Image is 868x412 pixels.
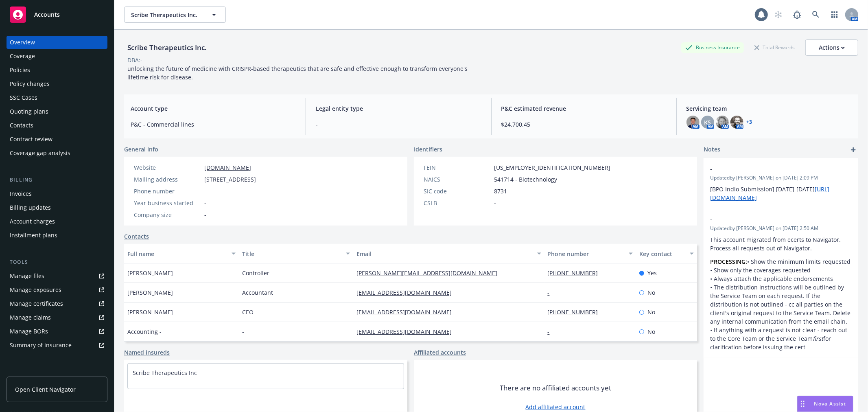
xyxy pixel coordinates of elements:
[133,369,197,377] a: Scribe Therapeutics Inc
[704,158,858,208] div: -Updatedby [PERSON_NAME] on [DATE] 2:09 PM[BPO Indio Submission] [DATE]-[DATE][URL][DOMAIN_NAME]
[7,270,107,283] a: Manage files
[548,250,624,258] div: Phone number
[730,116,743,129] img: photo
[501,120,667,129] span: $24,700.45
[848,145,858,155] a: add
[10,105,48,118] div: Quoting plans
[204,175,256,184] span: [STREET_ADDRESS]
[548,308,605,316] a: [PHONE_NUMBER]
[10,36,35,49] div: Overview
[127,269,173,277] span: [PERSON_NAME]
[127,288,173,297] span: [PERSON_NAME]
[204,164,251,171] a: [DOMAIN_NAME]
[7,50,107,63] a: Coverage
[494,187,507,195] span: 8731
[10,229,57,242] div: Installment plans
[10,50,35,63] div: Coverage
[750,42,799,53] div: Total Rewards
[353,244,544,263] button: Email
[134,163,201,172] div: Website
[10,339,72,352] div: Summary of insurance
[747,120,752,125] a: +3
[7,339,107,352] a: Summary of insurance
[10,91,37,104] div: SSC Cases
[814,400,846,407] span: Nova Assist
[789,7,805,23] a: Report a Bug
[414,145,442,153] span: Identifiers
[548,328,556,335] a: -
[204,199,206,207] span: -
[356,250,532,258] div: Email
[134,210,201,219] div: Company size
[34,11,60,18] span: Accounts
[124,244,239,263] button: Full name
[131,11,201,19] span: Scribe Therapeutics Inc.
[7,258,107,266] div: Tools
[813,335,823,342] em: first
[710,215,831,224] span: -
[10,201,51,214] div: Billing updates
[414,348,466,357] a: Affiliated accounts
[242,250,341,258] div: Title
[7,119,107,132] a: Contacts
[127,327,162,336] span: Accounting -
[710,164,831,173] span: -
[710,225,852,232] span: Updated by [PERSON_NAME] on [DATE] 2:50 AM
[10,119,33,132] div: Contacts
[242,288,273,297] span: Accountant
[131,104,296,113] span: Account type
[770,7,787,23] a: Start snowing
[7,133,107,146] a: Contract review
[7,368,107,376] div: Analytics hub
[544,244,636,263] button: Phone number
[124,7,226,23] button: Scribe Therapeutics Inc.
[526,403,586,411] a: Add affiliated account
[134,199,201,207] div: Year business started
[424,163,491,172] div: FEIN
[10,77,50,90] div: Policy changes
[687,116,700,129] img: photo
[7,311,107,324] a: Manage claims
[356,289,458,296] a: [EMAIL_ADDRESS][DOMAIN_NAME]
[548,269,605,277] a: [PHONE_NUMBER]
[710,174,852,182] span: Updated by [PERSON_NAME] on [DATE] 2:09 PM
[500,383,611,393] span: There are no affiliated accounts yet
[704,118,711,127] span: KS
[356,269,504,277] a: [PERSON_NAME][EMAIL_ADDRESS][DOMAIN_NAME]
[10,215,55,228] div: Account charges
[819,40,845,55] div: Actions
[636,244,697,263] button: Key contact
[797,396,853,412] button: Nova Assist
[316,104,481,113] span: Legal entity type
[10,187,32,200] div: Invoices
[10,325,48,338] div: Manage BORs
[124,145,158,153] span: General info
[134,187,201,195] div: Phone number
[7,187,107,200] a: Invoices
[356,308,458,316] a: [EMAIL_ADDRESS][DOMAIN_NAME]
[808,7,824,23] a: Search
[10,147,70,160] div: Coverage gap analysis
[316,120,481,129] span: -
[7,297,107,310] a: Manage certificates
[424,199,491,207] div: CSLB
[7,3,107,26] a: Accounts
[127,56,142,64] div: DBA: -
[704,208,858,358] div: -Updatedby [PERSON_NAME] on [DATE] 2:50 AMThis account migrated from ecerts to Navigator. Process...
[647,288,655,297] span: No
[805,39,858,56] button: Actions
[424,187,491,195] div: SIC code
[356,328,458,335] a: [EMAIL_ADDRESS][DOMAIN_NAME]
[242,269,269,277] span: Controller
[647,269,657,277] span: Yes
[127,308,173,316] span: [PERSON_NAME]
[7,36,107,49] a: Overview
[204,210,206,219] span: -
[127,65,469,81] span: unlocking the future of medicine with CRISPR-based therapeutics that are safe and effective enoug...
[710,257,852,351] p: • Show the minimum limits requested • Show only the coverages requested • Always attach the appli...
[647,308,655,316] span: No
[710,235,852,252] p: This account migrated from ecerts to Navigator. Process all requests out of Navigator.
[639,250,685,258] div: Key contact
[716,116,729,129] img: photo
[10,64,30,77] div: Policies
